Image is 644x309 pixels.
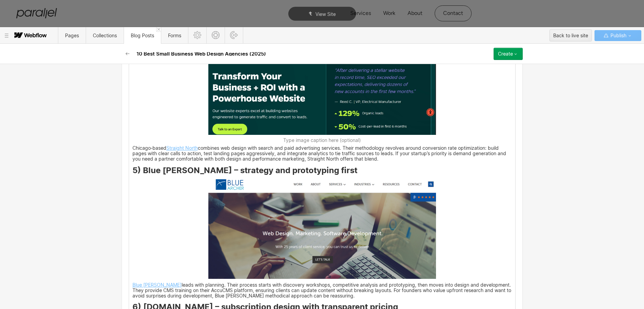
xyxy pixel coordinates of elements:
div: Back to live site [553,30,588,41]
span: Publish [609,30,626,41]
span: View Site [315,11,336,17]
span: Collections [93,33,117,38]
a: Close 'Blog Posts' tab [156,27,161,32]
div: Create [498,51,513,57]
span: Pages [65,33,79,38]
button: Create [494,48,523,60]
button: Publish [595,30,641,41]
img: Straight North [208,31,436,135]
button: Back to live site [549,29,592,41]
h2: 10 Best Small Business Web Design Agencies (2025) [137,52,266,56]
a: Blue [PERSON_NAME] [132,282,182,288]
span: Forms [168,33,181,38]
a: Straight North [166,145,198,151]
strong: 5) Blue [PERSON_NAME] – strategy and prototyping first [132,165,357,175]
p: Chicago‑based combines web design with search and paid advertising services. Their methodology re... [132,146,512,162]
p: leads with planning. Their process starts with discovery workshops, competitive analysis and prot... [132,283,512,298]
figcaption: Type image caption here (optional) [208,138,436,143]
span: Blog Posts [131,33,154,38]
